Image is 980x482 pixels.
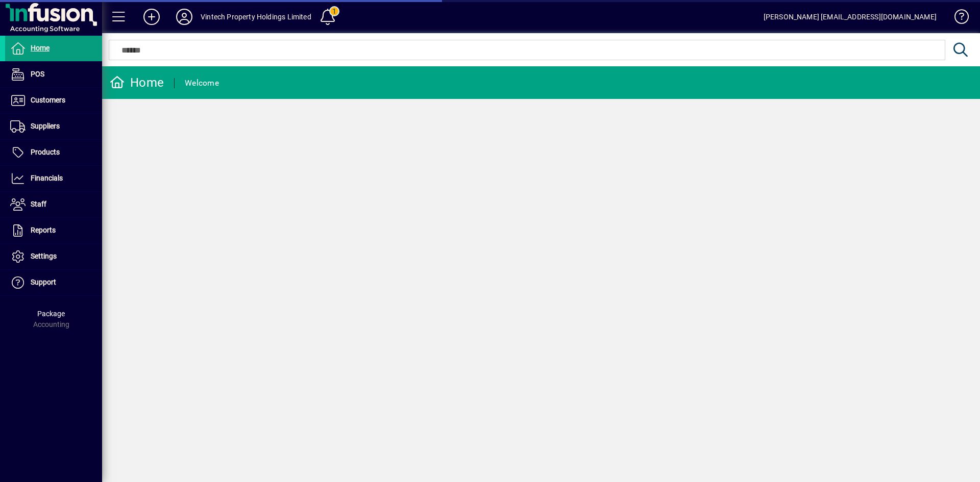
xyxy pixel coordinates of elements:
span: Package [37,310,65,318]
span: Support [31,278,56,286]
span: Staff [31,200,46,208]
a: Reports [5,218,102,243]
a: Financials [5,166,102,191]
a: Products [5,140,102,165]
span: Customers [31,96,65,104]
span: Products [31,148,60,156]
a: Knowledge Base [947,2,967,35]
span: Financials [31,174,63,182]
span: Reports [31,226,56,234]
span: POS [31,70,44,78]
span: Settings [31,252,57,260]
a: Settings [5,244,102,269]
div: Vintech Property Holdings Limited [201,9,311,25]
span: Suppliers [31,122,60,130]
span: Home [31,44,50,52]
a: Suppliers [5,114,102,139]
a: Customers [5,88,102,113]
a: POS [5,62,102,87]
div: Home [110,74,164,91]
div: Welcome [185,75,219,91]
a: Support [5,270,102,295]
button: Profile [168,8,201,26]
div: [PERSON_NAME] [EMAIL_ADDRESS][DOMAIN_NAME] [764,9,937,25]
a: Staff [5,192,102,217]
button: Add [135,8,168,26]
